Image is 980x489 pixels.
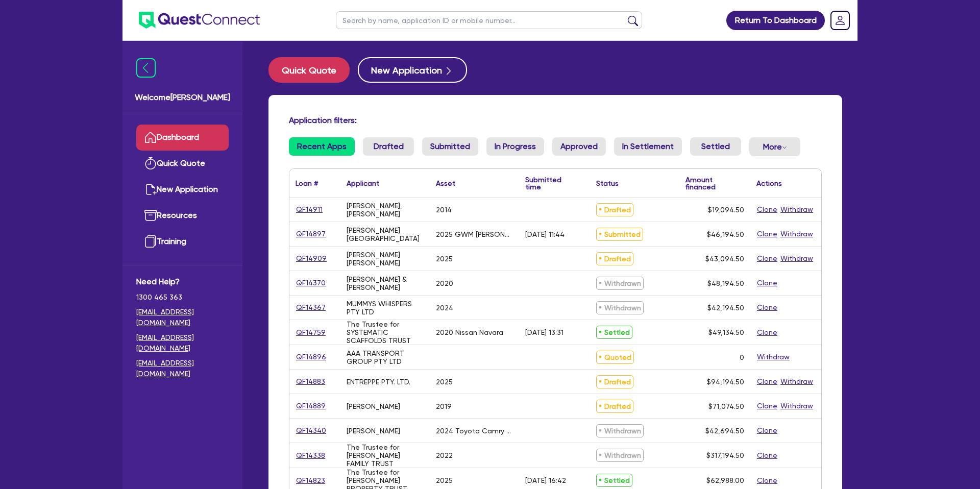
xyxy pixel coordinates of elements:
div: Amount financed [685,176,744,190]
span: Withdrawn [596,301,644,314]
div: 2020 Nissan Navara [436,328,503,336]
a: Recent Apps [289,137,355,156]
button: Clone [756,204,778,215]
span: $42,694.50 [705,427,744,435]
span: $48,194.50 [707,279,744,287]
span: $46,194.50 [707,230,744,238]
div: [PERSON_NAME] [PERSON_NAME] [347,251,424,267]
div: 2020 [436,279,453,287]
div: [PERSON_NAME] & [PERSON_NAME] [347,275,424,291]
div: 2019 [436,402,452,410]
button: Clone [756,400,778,412]
div: MUMMYS WHISPERS PTY LTD [347,300,424,316]
span: $43,094.50 [705,255,744,263]
img: training [144,235,157,248]
a: In Progress [486,137,544,156]
span: Withdrawn [596,424,644,437]
img: icon-menu-close [136,58,156,78]
span: Welcome [PERSON_NAME] [135,91,230,104]
div: [DATE] 13:31 [525,328,563,336]
a: Quick Quote [136,151,229,177]
div: [DATE] 16:42 [525,476,566,484]
span: $71,074.50 [708,402,744,410]
a: Training [136,229,229,255]
a: Approved [552,137,606,156]
img: new-application [144,183,157,195]
a: QF14883 [296,376,326,387]
a: Resources [136,203,229,229]
button: Clone [756,450,778,461]
div: [DATE] 11:44 [525,230,565,238]
div: 2024 Toyota Camry Camry Hybrid [436,427,513,435]
button: Clone [756,228,778,240]
div: [PERSON_NAME], [PERSON_NAME] [347,202,424,218]
span: $62,988.00 [706,476,744,484]
div: Actions [756,180,782,187]
div: 2025 GWM [PERSON_NAME] [436,230,513,238]
div: [PERSON_NAME] [347,402,400,410]
div: ENTREPPE PTY. LTD. [347,378,410,386]
span: Submitted [596,228,643,241]
a: Drafted [363,137,414,156]
a: QF14367 [296,302,326,313]
a: QF14897 [296,228,326,240]
button: Withdraw [780,376,814,387]
span: $19,094.50 [708,206,744,214]
a: In Settlement [614,137,682,156]
button: Withdraw [780,253,814,264]
div: [PERSON_NAME][GEOGRAPHIC_DATA] [347,226,424,242]
h4: Application filters: [289,115,822,125]
span: Settled [596,474,632,487]
a: QF14338 [296,450,326,461]
button: Clone [756,253,778,264]
button: Clone [756,277,778,289]
a: QF14370 [296,277,326,289]
a: Dashboard [136,125,229,151]
span: 1300 465 363 [136,292,229,303]
a: Settled [690,137,741,156]
a: QF14909 [296,253,327,264]
button: Withdraw [780,400,814,412]
button: Clone [756,302,778,313]
div: 2025 [436,378,453,386]
span: Drafted [596,400,633,413]
div: 2025 [436,476,453,484]
span: $42,194.50 [707,304,744,312]
input: Search by name, application ID or mobile number... [336,11,642,29]
div: Status [596,180,619,187]
div: 0 [740,353,744,361]
a: Dropdown toggle [827,7,853,34]
a: [EMAIL_ADDRESS][DOMAIN_NAME] [136,332,229,354]
div: Submitted time [525,176,575,190]
img: quick-quote [144,157,157,169]
button: Clone [756,425,778,436]
span: Quoted [596,351,634,364]
div: 2024 [436,304,453,312]
div: 2025 [436,255,453,263]
div: The Trustee for SYSTEMATIC SCAFFOLDS TRUST [347,320,424,345]
img: resources [144,209,157,222]
button: Clone [756,376,778,387]
div: 2014 [436,206,452,214]
div: Asset [436,180,455,187]
a: QF14889 [296,400,326,412]
a: QF14896 [296,351,327,363]
span: $94,194.50 [707,378,744,386]
a: Return To Dashboard [726,11,825,30]
span: Withdrawn [596,449,644,462]
a: QF14340 [296,425,327,436]
button: Clone [756,327,778,338]
button: New Application [358,57,467,83]
img: quest-connect-logo-blue [139,12,260,29]
button: Dropdown toggle [749,137,800,156]
a: New Application [136,177,229,203]
a: QF14823 [296,475,326,486]
span: $317,194.50 [706,451,744,459]
span: Need Help? [136,276,229,288]
div: 2022 [436,451,453,459]
a: Quick Quote [268,57,358,83]
div: [PERSON_NAME] [347,427,400,435]
div: AAA TRANSPORT GROUP PTY LTD [347,349,424,365]
span: Settled [596,326,632,339]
